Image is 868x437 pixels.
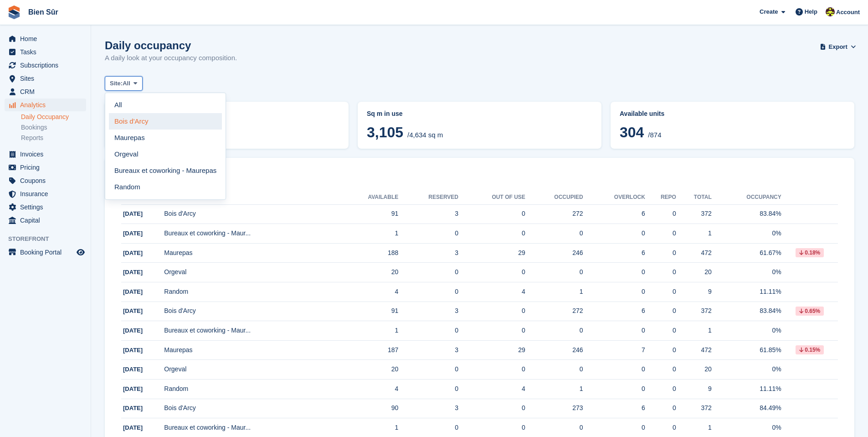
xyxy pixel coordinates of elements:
[676,190,712,205] th: Total
[398,282,458,302] td: 0
[398,399,458,418] td: 3
[20,187,75,200] span: Insurance
[712,380,781,399] td: 11.11%
[796,307,824,316] div: 0.65%
[398,263,458,282] td: 0
[583,190,645,205] th: Overlock
[645,287,676,297] div: 0
[75,247,86,258] a: Preview store
[525,229,583,238] div: 0
[676,321,712,341] td: 1
[398,224,458,244] td: 0
[164,263,337,282] td: Orgeval
[398,190,458,205] th: Reserved
[525,384,583,394] div: 1
[123,366,143,373] span: [DATE]
[458,360,525,380] td: 0
[712,190,781,205] th: Occupancy
[109,146,222,162] a: Orgeval
[645,267,676,277] div: 0
[123,288,143,295] span: [DATE]
[20,246,75,259] span: Booking Portal
[164,399,337,418] td: Bois d'Arcy
[458,340,525,360] td: 29
[5,246,86,259] a: menu
[583,248,645,258] div: 6
[458,321,525,341] td: 0
[164,224,337,244] td: Bureaux et coworking - Maur...
[645,345,676,355] div: 0
[123,210,143,217] span: [DATE]
[398,243,458,263] td: 3
[109,179,222,195] a: Random
[20,59,75,72] span: Subscriptions
[583,306,645,316] div: 6
[123,424,143,431] span: [DATE]
[583,267,645,277] div: 0
[583,423,645,432] div: 0
[123,327,143,334] span: [DATE]
[525,248,583,258] div: 246
[164,282,337,302] td: Random
[164,380,337,399] td: Random
[20,72,75,85] span: Sites
[5,161,86,174] a: menu
[123,347,143,354] span: [DATE]
[583,326,645,335] div: 0
[20,214,75,227] span: Capital
[20,85,75,98] span: CRM
[648,131,661,139] span: /874
[525,287,583,297] div: 1
[123,79,130,88] span: All
[7,5,21,19] img: stora-icon-8386f47178a22dfd0bd8f6a31ec36ba5ce8667c1dd55bd0f319d3a0aa187defe.svg
[458,282,525,302] td: 4
[676,224,712,244] td: 1
[164,302,337,321] td: Bois d'Arcy
[620,109,845,119] abbr: Current percentage of units occupied or overlocked
[645,248,676,258] div: 0
[123,230,143,237] span: [DATE]
[525,326,583,335] div: 0
[458,204,525,224] td: 0
[123,269,143,276] span: [DATE]
[583,229,645,238] div: 0
[583,287,645,297] div: 0
[398,302,458,321] td: 3
[676,399,712,418] td: 372
[5,148,86,161] a: menu
[712,360,781,380] td: 0%
[5,99,86,111] a: menu
[676,340,712,360] td: 472
[337,360,398,380] td: 20
[20,99,75,111] span: Analytics
[337,263,398,282] td: 20
[21,113,86,121] a: Daily Occupancy
[645,384,676,394] div: 0
[5,85,86,98] a: menu
[712,399,781,418] td: 84.49%
[21,134,86,142] a: Reports
[109,162,222,179] a: Bureaux et coworking - Maurepas
[20,161,75,174] span: Pricing
[109,113,222,130] a: Bois d'Arcy
[5,59,86,72] a: menu
[164,243,337,263] td: Maurepas
[822,39,854,54] button: Export
[712,224,781,244] td: 0%
[645,209,676,218] div: 0
[20,46,75,58] span: Tasks
[676,360,712,380] td: 20
[105,53,237,63] p: A daily look at your occupancy composition.
[645,423,676,432] div: 0
[458,380,525,399] td: 4
[164,340,337,360] td: Maurepas
[583,403,645,413] div: 6
[458,190,525,205] th: Out of Use
[164,204,337,224] td: Bois d'Arcy
[645,190,676,205] th: Repo
[796,345,824,354] div: 0.15%
[5,214,86,227] a: menu
[676,282,712,302] td: 9
[712,282,781,302] td: 11.11%
[712,321,781,341] td: 0%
